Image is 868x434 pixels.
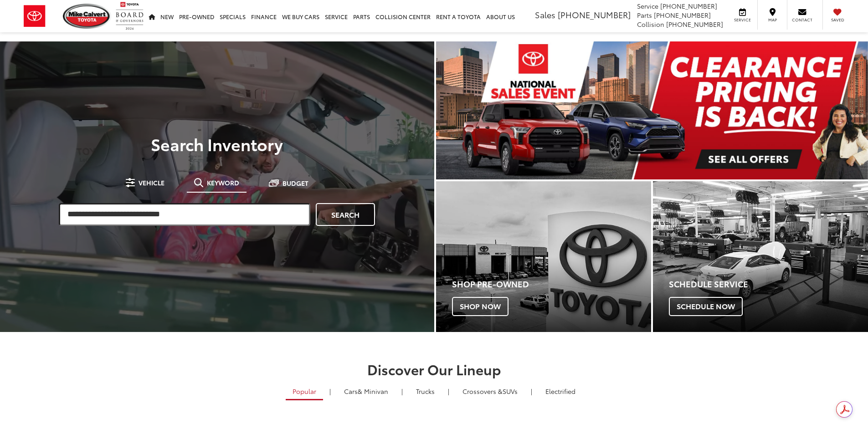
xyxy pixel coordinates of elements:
[558,9,631,20] span: [PHONE_NUMBER]
[732,17,753,23] span: Service
[456,383,524,399] a: SUVs
[792,17,812,23] span: Contact
[446,387,452,396] li: |
[38,135,396,153] h3: Search Inventory
[529,387,534,396] li: |
[207,179,239,186] span: Keyword
[358,387,388,396] span: & Minivan
[139,179,164,186] span: Vehicle
[63,4,111,29] img: Mike Calvert Toyota
[286,383,323,400] a: Popular
[669,280,868,289] h4: Schedule Service
[669,297,743,316] span: Schedule Now
[436,181,651,332] a: Shop Pre-Owned Shop Now
[637,20,664,29] span: Collision
[653,181,868,332] div: Toyota
[653,181,868,332] a: Schedule Service Schedule Now
[409,383,442,399] a: Trucks
[337,383,395,399] a: Cars
[637,1,658,10] span: Service
[282,180,308,186] span: Budget
[535,9,555,20] span: Sales
[436,181,651,332] div: Toyota
[827,17,847,23] span: Saved
[462,387,503,396] span: Crossovers &
[399,387,405,396] li: |
[539,383,582,399] a: Electrified
[762,17,782,23] span: Map
[452,297,508,316] span: Shop Now
[637,10,652,20] span: Parts
[654,10,711,20] span: [PHONE_NUMBER]
[316,203,375,226] a: Search
[113,362,755,377] h2: Discover Our Lineup
[452,280,651,289] h4: Shop Pre-Owned
[660,1,717,10] span: [PHONE_NUMBER]
[327,387,333,396] li: |
[666,20,723,29] span: [PHONE_NUMBER]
